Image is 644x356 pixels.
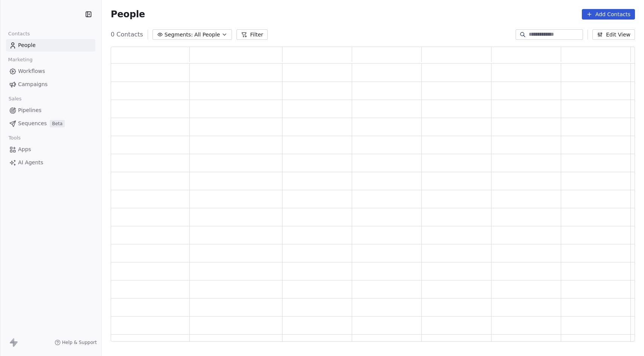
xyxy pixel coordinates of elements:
a: Apps [6,143,95,156]
a: AI Agents [6,156,95,169]
a: Pipelines [6,104,95,117]
span: Help & Support [62,339,97,345]
span: Sequences [18,120,47,127]
span: Pipelines [18,106,41,114]
span: Contacts [5,28,33,39]
span: All People [194,31,220,39]
a: Campaigns [6,78,95,91]
a: SequencesBeta [6,117,95,130]
span: Marketing [5,54,36,65]
span: AI Agents [18,159,43,167]
span: 0 Contacts [111,30,143,39]
span: Apps [18,145,31,153]
span: Segments: [165,31,193,39]
a: Workflows [6,65,95,77]
span: Sales [5,93,25,105]
span: Workflows [18,67,45,75]
span: Tools [5,132,24,144]
span: Beta [50,120,65,127]
span: People [111,9,145,20]
button: Add Contacts [582,9,635,20]
button: Filter [237,29,268,40]
span: People [18,41,36,49]
button: Edit View [592,29,635,40]
span: Campaigns [18,80,47,88]
a: Help & Support [55,339,97,345]
a: People [6,39,95,52]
